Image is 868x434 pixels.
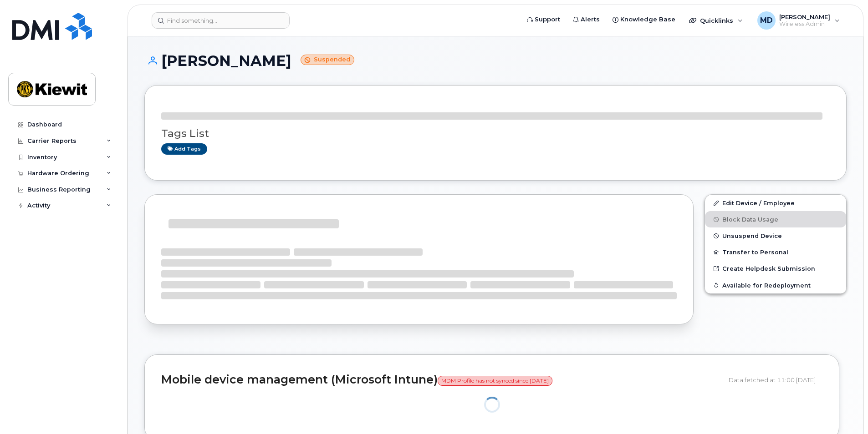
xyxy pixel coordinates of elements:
span: MDM Profile has not synced since [DATE] [438,376,552,386]
button: Transfer to Personal [705,244,846,260]
small: Suspended [301,55,354,65]
a: Create Helpdesk Submission [705,260,846,277]
span: Unsuspend Device [722,232,782,239]
span: Available for Redeployment [722,282,811,288]
button: Block Data Usage [705,211,846,227]
h2: Mobile device management (Microsoft Intune) [161,373,722,386]
button: Available for Redeployment [705,277,846,293]
h1: [PERSON_NAME] [144,53,847,69]
div: Data fetched at 11:00 [DATE] [729,371,822,389]
button: Unsuspend Device [705,227,846,244]
h3: Tags List [161,128,830,139]
a: Add tags [161,143,207,155]
a: Edit Device / Employee [705,195,846,211]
